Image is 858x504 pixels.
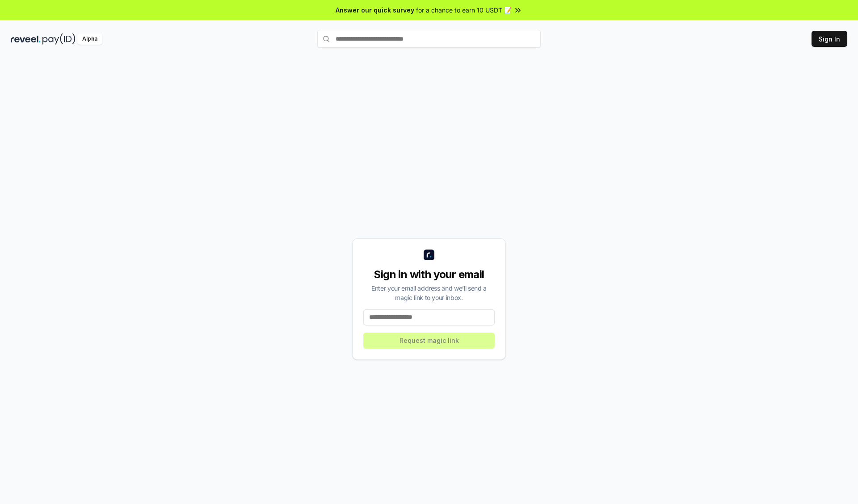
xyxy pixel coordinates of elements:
div: Sign in with your email [363,267,495,282]
span: for a chance to earn 10 USDT 📝 [416,5,512,15]
img: reveel_dark [11,33,41,45]
img: pay_id [42,33,76,45]
span: Answer our quick survey [336,5,414,15]
button: Sign In [812,31,847,47]
img: logo_small [424,250,434,260]
div: Alpha [77,33,102,45]
div: Enter your email address and we’ll send a magic link to your inbox. [363,283,495,302]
